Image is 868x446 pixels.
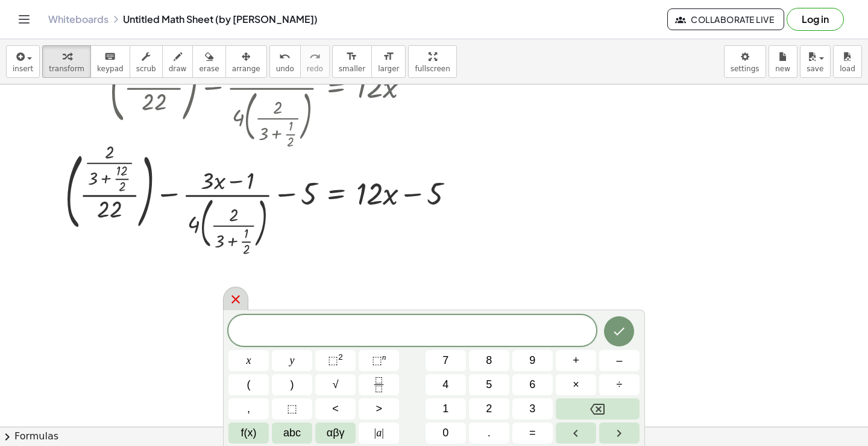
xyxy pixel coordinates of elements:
span: 8 [486,352,492,369]
button: ( [228,374,269,395]
button: 0 [426,422,466,444]
i: keyboard [104,49,116,64]
button: Minus [599,350,640,371]
button: y [272,350,312,371]
span: < [332,401,339,417]
button: erase [192,45,225,78]
button: Square root [315,374,356,395]
button: Plus [556,350,596,371]
span: ) [291,377,294,393]
button: Squared [315,350,356,371]
span: × [573,377,579,393]
i: undo [279,49,291,64]
i: format_size [383,49,394,64]
button: settings [724,45,766,78]
span: 2 [486,401,492,417]
span: , [247,401,250,417]
button: format_sizesmaller [332,45,372,78]
button: Collaborate Live [667,8,784,30]
span: 5 [486,377,492,393]
button: Alphabet [272,422,312,444]
span: > [376,401,382,417]
span: Collaborate Live [678,14,774,25]
button: Times [556,374,596,395]
button: 7 [426,350,466,371]
button: , [228,398,269,419]
button: Divide [599,374,640,395]
button: 1 [426,398,466,419]
span: arrange [232,65,260,73]
button: transform [42,45,91,78]
button: draw [162,45,193,78]
span: settings [731,65,759,73]
span: new [775,65,790,73]
button: format_sizelarger [371,45,406,78]
button: redoredo [300,45,330,78]
button: 2 [469,398,509,419]
span: . [488,425,491,441]
span: 7 [442,352,448,369]
button: Fraction [359,374,399,395]
span: insert [13,65,33,73]
span: save [807,65,823,73]
button: 9 [512,350,553,371]
span: ( [247,377,251,393]
sup: n [382,352,386,362]
button: Toggle navigation [14,10,34,29]
button: undoundo [269,45,301,78]
span: f(x) [241,425,257,441]
span: ⬚ [372,354,382,366]
span: undo [276,65,294,73]
span: scrub [136,65,156,73]
span: = [529,425,536,441]
span: larger [378,65,399,73]
span: 1 [442,401,448,417]
span: 9 [529,352,535,369]
button: scrub [130,45,163,78]
span: erase [199,65,219,73]
span: a [374,425,384,441]
span: 3 [529,401,535,417]
button: . [469,422,509,444]
button: Log in [787,8,844,31]
button: Absolute value [359,422,399,444]
span: √ [333,377,339,393]
span: smaller [339,65,365,73]
button: new [769,45,797,78]
span: fullscreen [415,65,450,73]
button: Left arrow [556,422,596,444]
span: 4 [442,377,448,393]
button: keyboardkeypad [90,45,130,78]
button: Done [604,316,634,346]
sup: 2 [338,352,343,362]
button: arrange [225,45,267,78]
span: x [247,352,251,369]
button: Less than [315,398,356,419]
i: redo [309,49,321,64]
span: 0 [442,425,448,441]
button: Right arrow [599,422,640,444]
button: Equals [512,422,553,444]
span: | [374,427,377,439]
span: ⬚ [287,401,297,417]
button: fullscreen [408,45,456,78]
span: – [616,352,622,369]
button: Greek alphabet [315,422,356,444]
span: ÷ [617,377,623,393]
button: save [800,45,831,78]
span: αβγ [327,425,345,441]
button: 3 [512,398,553,419]
span: load [840,65,855,73]
button: Greater than [359,398,399,419]
button: 5 [469,374,509,395]
span: draw [169,65,187,73]
button: insert [6,45,40,78]
span: + [573,352,579,369]
button: x [228,350,269,371]
span: 6 [529,377,535,393]
button: 6 [512,374,553,395]
span: keypad [97,65,124,73]
button: load [833,45,862,78]
button: ) [272,374,312,395]
span: | [382,427,384,439]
